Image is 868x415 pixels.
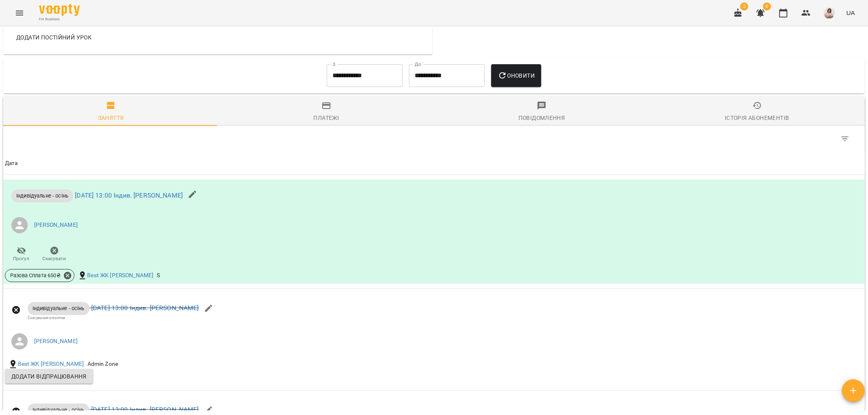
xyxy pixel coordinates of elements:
[5,369,93,384] button: Додати відпрацювання
[491,64,541,87] button: Оновити
[155,270,162,281] div: S
[314,113,339,123] div: Платежі
[34,221,78,229] a: [PERSON_NAME]
[43,255,66,262] span: Скасувати
[98,113,124,123] div: Заняття
[5,159,863,168] span: Дата
[28,304,90,312] span: Індивідуальне - осінь
[18,360,84,368] a: Best ЖК [PERSON_NAME]
[835,129,855,149] button: Фільтр
[498,71,535,80] span: Оновити
[91,304,199,312] a: [DATE] 13:00 Індив. [PERSON_NAME]
[5,272,66,279] span: Разова Сплата 650 ₴
[75,191,183,199] a: [DATE] 13:00 Індив. [PERSON_NAME]
[87,272,153,280] a: Best ЖК [PERSON_NAME]
[824,7,835,19] img: a9a10fb365cae81af74a091d218884a8.jpeg
[28,406,90,414] span: Індивідуальне - осінь
[39,17,80,22] span: For Business
[39,4,80,16] img: Voopty Logo
[5,269,74,282] div: Разова Сплата 650₴
[518,113,565,123] div: Повідомлення
[16,33,92,42] span: Додати постійний урок
[725,113,789,123] div: Історія абонементів
[34,337,78,345] a: [PERSON_NAME]
[13,30,95,45] button: Додати постійний урок
[740,2,748,11] span: 2
[3,126,865,152] div: Table Toolbar
[28,315,199,320] div: Скасування клієнтом
[86,359,120,370] div: Admin Zone
[10,3,29,23] button: Menu
[11,372,87,381] span: Додати відпрацювання
[846,9,855,17] span: UA
[763,2,771,11] span: 6
[13,255,30,262] span: Прогул
[843,5,858,20] button: UA
[5,243,38,266] button: Прогул
[38,243,71,266] button: Скасувати
[11,192,73,200] span: Індивідуальне - осінь
[5,159,18,168] div: Sort
[5,159,18,168] div: Дата
[91,406,199,413] a: [DATE] 13:00 Індив. [PERSON_NAME]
